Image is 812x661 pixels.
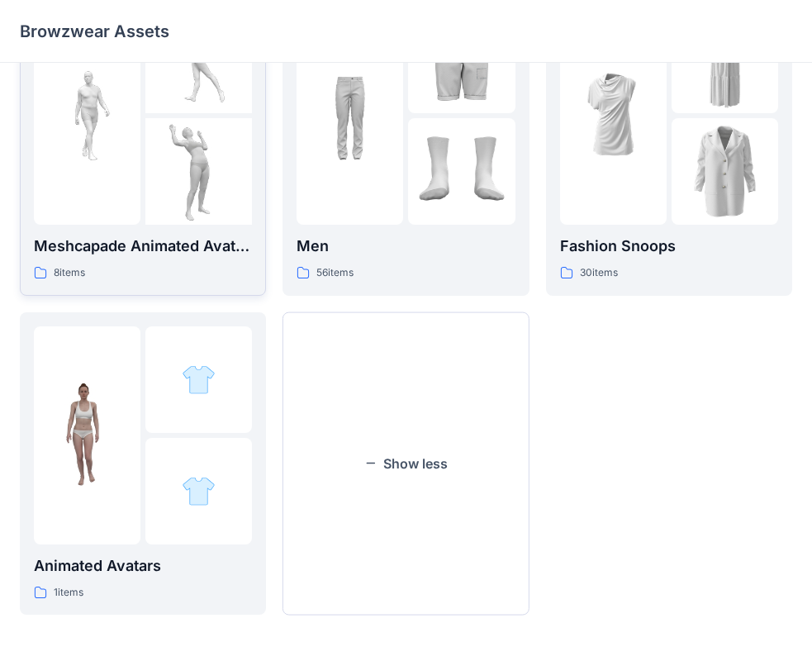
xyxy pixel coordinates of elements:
[34,554,252,578] p: Animated Avatars
[560,235,778,258] p: Fashion Snoops
[580,264,618,282] p: 30 items
[283,312,529,616] button: Show less
[560,62,667,169] img: folder 1
[182,363,216,397] img: folder 2
[297,235,515,258] p: Men
[34,62,140,169] img: folder 1
[34,235,252,258] p: Meshcapade Animated Avatars
[316,264,354,282] p: 56 items
[408,118,515,225] img: folder 3
[297,62,403,169] img: folder 1
[145,118,252,225] img: folder 3
[34,382,140,488] img: folder 1
[54,264,85,282] p: 8 items
[672,118,778,225] img: folder 3
[20,20,169,43] p: Browzwear Assets
[54,584,83,602] p: 1 items
[20,312,266,616] a: folder 1folder 2folder 3Animated Avatars1items
[182,474,216,508] img: folder 3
